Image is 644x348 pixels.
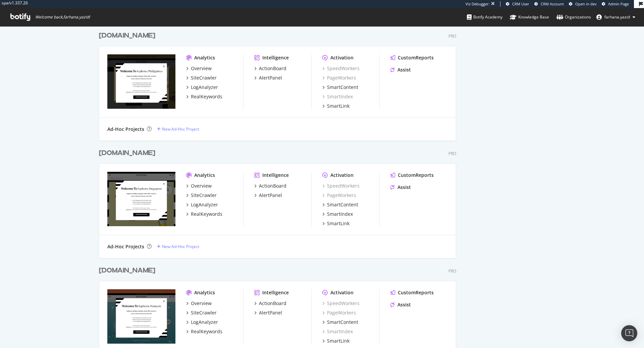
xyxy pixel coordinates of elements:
div: ActionBoard [259,65,286,72]
div: Intelligence [262,172,289,179]
a: SmartLink [322,220,350,227]
a: PageWorkers [322,74,356,81]
a: ActionBoard [254,65,286,72]
div: Viz Debugger: [466,1,490,7]
div: AlertPanel [259,192,282,199]
a: RealKeywords [186,328,222,335]
div: LogAnalyzer [191,201,218,208]
a: CustomReports [390,54,434,61]
div: SpeedWorkers [322,183,360,189]
a: SmartIndex [322,328,353,335]
span: farhana.yazid [604,14,630,20]
button: farhana.yazid [591,12,641,22]
div: Analytics [194,289,215,296]
img: sephora.ph [107,54,175,109]
div: ActionBoard [259,183,286,189]
div: Activation [330,54,354,61]
a: Organizations [556,8,591,26]
a: Assist [390,301,411,308]
a: PageWorkers [322,309,356,316]
a: New Ad-Hoc Project [157,244,199,249]
div: Assist [397,301,411,308]
a: ActionBoard [254,183,286,189]
div: Overview [191,65,212,72]
div: Activation [330,289,354,296]
a: SmartContent [322,201,358,208]
img: sephora.my [107,289,175,344]
a: SiteCrawler [186,309,217,316]
div: ActionBoard [259,300,286,307]
div: Intelligence [262,289,289,296]
a: CRM Account [534,1,564,7]
a: [DOMAIN_NAME] [99,31,158,41]
a: RealKeywords [186,93,222,100]
div: Activation [330,172,354,179]
span: CRM User [512,1,529,6]
a: AlertPanel [254,74,282,81]
div: LogAnalyzer [191,319,218,326]
div: SmartContent [327,84,358,91]
a: Overview [186,183,212,189]
div: [DOMAIN_NAME] [99,148,155,158]
a: LogAnalyzer [186,201,218,208]
div: RealKeywords [191,328,222,335]
a: SmartIndex [322,93,353,100]
div: Pro [448,33,456,39]
div: SmartContent [327,201,358,208]
a: SpeedWorkers [322,300,360,307]
a: SmartLink [322,103,350,109]
a: Open in dev [569,1,597,7]
div: AlertPanel [259,74,282,81]
div: CustomReports [398,289,434,296]
div: CustomReports [398,54,434,61]
a: LogAnalyzer [186,319,218,326]
a: Overview [186,300,212,307]
a: AlertPanel [254,192,282,199]
a: Assist [390,66,411,73]
img: sephora.sg [107,172,175,226]
div: Analytics [194,172,215,179]
a: SmartIndex [322,211,353,217]
div: New Ad-Hoc Project [162,244,199,249]
div: SmartIndex [327,211,353,217]
div: Open Intercom Messenger [621,325,637,341]
div: LogAnalyzer [191,84,218,91]
div: SmartLink [327,103,350,109]
div: New Ad-Hoc Project [162,126,199,132]
div: Botify Academy [467,14,502,20]
a: Knowledge Base [510,8,549,26]
div: Overview [191,300,212,307]
a: ActionBoard [254,300,286,307]
div: Ad-Hoc Projects [107,243,144,250]
div: Pro [448,151,456,156]
a: SmartContent [322,319,358,326]
div: Intelligence [262,54,289,61]
div: SmartContent [327,319,358,326]
a: Admin Page [602,1,629,7]
a: SiteCrawler [186,192,217,199]
div: Assist [397,66,411,73]
a: SmartContent [322,84,358,91]
a: PageWorkers [322,192,356,199]
div: SiteCrawler [191,192,217,199]
div: RealKeywords [191,211,222,217]
a: CustomReports [390,172,434,179]
div: SmartLink [327,220,350,227]
a: RealKeywords [186,211,222,217]
div: [DOMAIN_NAME] [99,266,155,276]
div: CustomReports [398,172,434,179]
div: Analytics [194,54,215,61]
a: Overview [186,65,212,72]
a: New Ad-Hoc Project [157,126,199,132]
a: AlertPanel [254,309,282,316]
div: SiteCrawler [191,309,217,316]
a: SpeedWorkers [322,65,360,72]
div: Pro [448,268,456,274]
span: CRM Account [541,1,564,6]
